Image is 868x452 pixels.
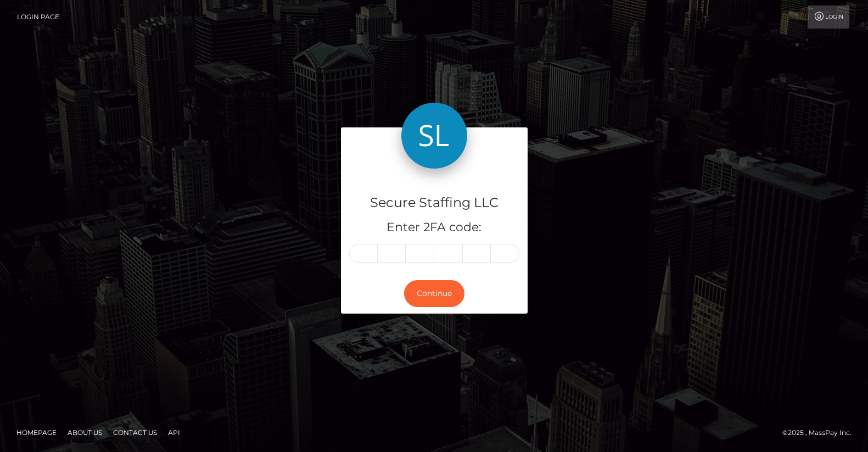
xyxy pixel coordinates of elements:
div: © 2025 , MassPay Inc. [782,427,860,439]
h4: Secure Staffing LLC [349,193,519,213]
a: Login [808,5,849,29]
a: Homepage [12,424,61,441]
button: Continue [404,280,464,307]
a: About Us [63,424,107,441]
img: Secure Staffing LLC [401,103,467,169]
a: API [164,424,184,441]
h5: Enter 2FA code: [349,219,519,236]
a: Contact Us [109,424,161,441]
a: Login Page [17,5,59,29]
